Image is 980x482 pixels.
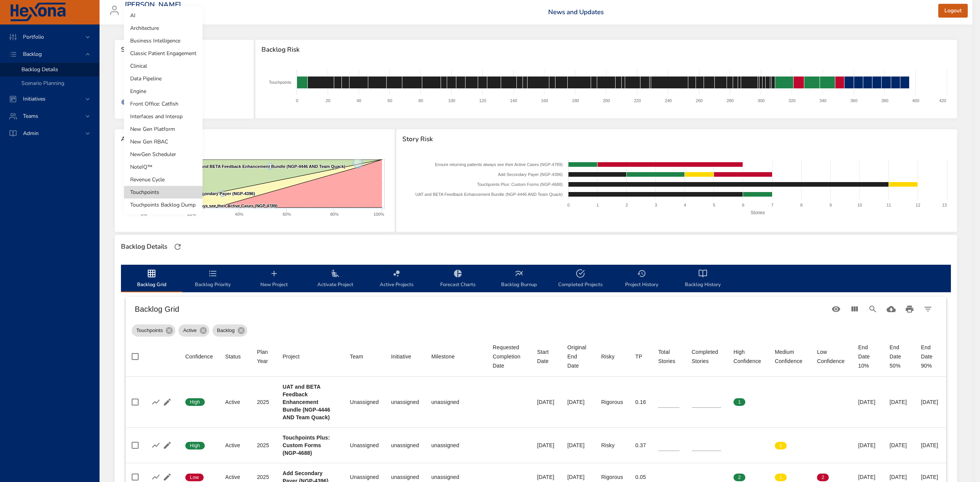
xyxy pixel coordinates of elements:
[124,135,203,148] li: New Gen RBAC
[124,148,203,161] li: NewGen Scheduler
[124,173,203,186] li: Revenue Cycle
[124,85,203,98] li: Engine
[124,34,203,47] li: Business Intelligence
[124,47,203,60] li: Classic Patient Engagement
[124,72,203,85] li: Data Pipeline
[124,123,203,135] li: New Gen Platform
[124,98,203,110] li: Front Office: Catfish
[124,110,203,123] li: Interfaces and Interop
[124,161,203,173] li: NoteIQ™
[124,60,203,72] li: Clinical
[124,199,203,211] li: Touchpoints Backlog Dump
[124,22,203,34] li: Architecture
[124,9,203,22] li: AI
[124,186,203,199] li: Touchpoints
